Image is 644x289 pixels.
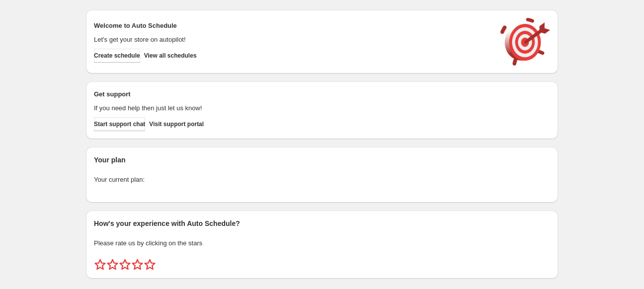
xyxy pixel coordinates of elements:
[94,238,550,248] p: Please rate us by clicking on the stars
[94,89,490,99] h2: Get support
[94,117,145,131] a: Start support chat
[144,49,197,63] button: View all schedules
[149,120,204,128] span: Visit support portal
[94,218,550,228] h2: How's your experience with Auto Schedule?
[149,117,204,131] a: Visit support portal
[94,175,550,185] p: Your current plan:
[94,155,550,165] h2: Your plan
[94,52,140,60] span: Create schedule
[94,120,145,128] span: Start support chat
[94,35,490,45] p: Let's get your store on autopilot!
[94,103,490,113] p: If you need help then just let us know!
[144,52,197,60] span: View all schedules
[94,21,490,31] h2: Welcome to Auto Schedule
[94,49,140,63] button: Create schedule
